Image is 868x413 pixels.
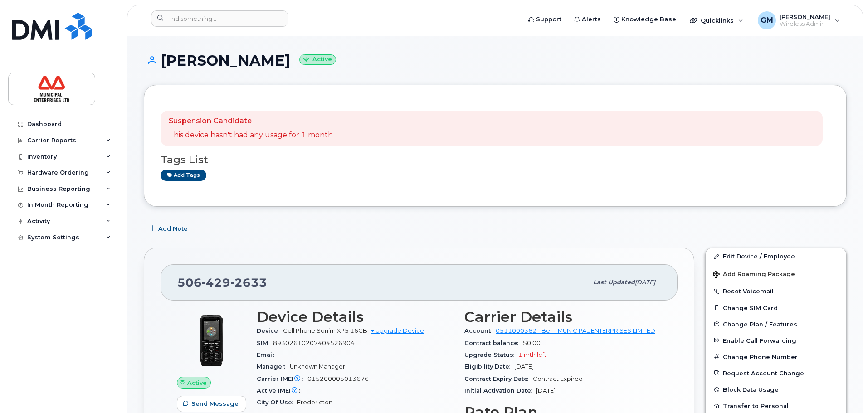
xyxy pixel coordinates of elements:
[706,248,846,264] a: Edit Device / Employee
[169,116,333,126] p: Suspension Candidate
[523,340,541,346] span: $0.00
[464,351,518,358] span: Upgrade Status
[706,332,846,349] button: Enable Call Forwarding
[257,351,279,358] span: Email
[257,375,307,382] span: Carrier IMEI
[297,399,332,406] span: Fredericton
[706,300,846,316] button: Change SIM Card
[279,351,285,358] span: —
[514,363,534,370] span: [DATE]
[464,327,496,334] span: Account
[464,363,514,370] span: Eligibility Date
[518,351,546,358] span: 1 mth left
[161,170,206,181] a: Add tags
[706,365,846,381] button: Request Account Change
[161,154,830,165] h3: Tags List
[191,399,239,408] span: Send Message
[496,327,655,334] a: 0511000362 - Bell - MUNICIPAL ENTERPRISES LIMITED
[723,337,796,344] span: Enable Call Forwarding
[593,279,635,286] span: Last updated
[305,387,311,394] span: —
[307,375,369,382] span: 015200005013676
[706,381,846,398] button: Block Data Usage
[371,327,424,334] a: + Upgrade Device
[187,379,207,387] span: Active
[230,276,267,289] span: 2633
[144,53,847,68] h1: [PERSON_NAME]
[299,54,336,65] small: Active
[464,309,661,325] h3: Carrier Details
[713,271,795,279] span: Add Roaming Package
[257,363,290,370] span: Manager
[533,375,583,382] span: Contract Expired
[257,309,454,325] h3: Device Details
[536,387,556,394] span: [DATE]
[706,316,846,332] button: Change Plan / Features
[290,363,345,370] span: Unknown Manager
[257,327,283,334] span: Device
[706,349,846,365] button: Change Phone Number
[464,387,536,394] span: Initial Activation Date
[184,313,239,368] img: image20231002-3703462-qx7yxl.jpeg
[257,387,305,394] span: Active IMEI
[257,399,297,406] span: City Of Use
[202,276,230,289] span: 429
[635,279,655,286] span: [DATE]
[723,321,797,327] span: Change Plan / Features
[283,327,367,334] span: Cell Phone Sonim XP5 16GB
[706,264,846,283] button: Add Roaming Package
[464,375,533,382] span: Contract Expiry Date
[706,283,846,299] button: Reset Voicemail
[177,276,267,289] span: 506
[169,130,333,141] p: This device hasn't had any usage for 1 month
[273,340,355,346] span: 89302610207404526904
[257,340,273,346] span: SIM
[177,396,246,412] button: Send Message
[464,340,523,346] span: Contract balance
[144,220,195,237] button: Add Note
[158,224,188,233] span: Add Note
